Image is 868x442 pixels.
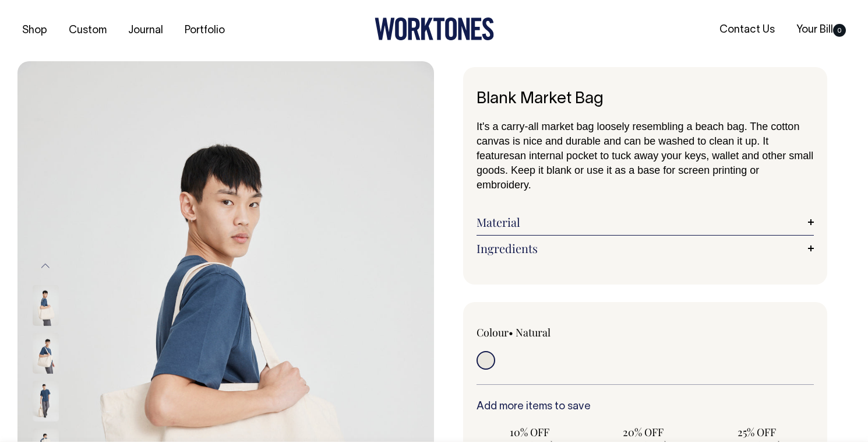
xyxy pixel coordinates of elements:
[833,24,846,37] span: 0
[33,285,59,326] img: natural
[482,425,577,439] span: 10% OFF
[33,333,59,374] img: natural
[124,21,168,40] a: Journal
[477,150,813,191] span: an internal pocket to tuck away your keys, wallet and other small goods. Keep it blank or use it ...
[477,215,814,229] a: Material
[477,325,612,339] div: Colour
[477,401,814,413] h6: Add more items to save
[710,425,805,439] span: 25% OFF
[792,20,851,40] a: Your Bill0
[715,20,779,40] a: Contact Us
[509,325,513,339] span: •
[180,21,230,40] a: Portfolio
[477,241,814,255] a: Ingredients
[17,21,52,40] a: Shop
[477,121,799,147] span: It's a carry-all market bag loosely resembling a beach bag. The cotton canvas is nice and durable...
[33,381,59,422] img: natural
[477,90,814,108] h1: Blank Market Bag
[37,253,54,279] button: Previous
[516,325,551,339] label: Natural
[477,135,768,162] span: t features
[596,425,691,439] span: 20% OFF
[64,21,111,40] a: Custom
